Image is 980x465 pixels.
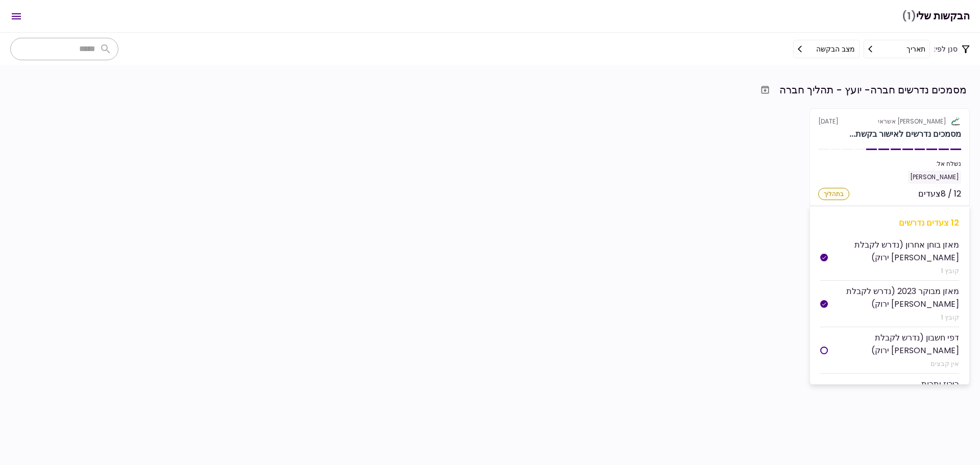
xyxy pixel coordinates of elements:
[4,4,29,29] button: Open menu
[820,216,959,229] div: 12 צעדים נדרשים
[779,82,967,97] div: מסמכים נדרשים חברה- יועץ - תהליך חברה
[818,117,961,126] div: [DATE]
[828,331,959,357] div: דפי חשבון (נדרש לקבלת [PERSON_NAME] ירוק)
[818,188,849,200] div: בתהליך
[908,170,961,184] div: [PERSON_NAME]
[828,312,959,323] div: קובץ 1
[828,238,959,264] div: מאזן בוחן אחרון (נדרש לקבלת [PERSON_NAME] ירוק)
[828,285,959,310] div: מאזן מבוקר 2023 (נדרש לקבלת [PERSON_NAME] ירוק)
[864,40,930,58] button: תאריך
[828,359,959,369] div: אין קבצים
[756,81,774,99] button: העבר לארכיון
[849,128,961,140] div: מסמכים נדרשים לאישור בקשת חברה- יועץ
[918,188,961,200] div: 12 / 8 צעדים
[906,43,925,55] div: תאריך
[793,40,970,58] div: סנן לפי:
[921,378,959,390] div: ריכוז יתרות
[902,6,970,27] h1: הבקשות שלי
[950,117,961,126] img: Partner logo
[878,117,946,126] div: [PERSON_NAME] אשראי
[818,159,961,168] div: נשלח אל:
[828,266,959,276] div: קובץ 1
[793,40,860,58] button: מצב הבקשה
[902,6,916,27] span: (1)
